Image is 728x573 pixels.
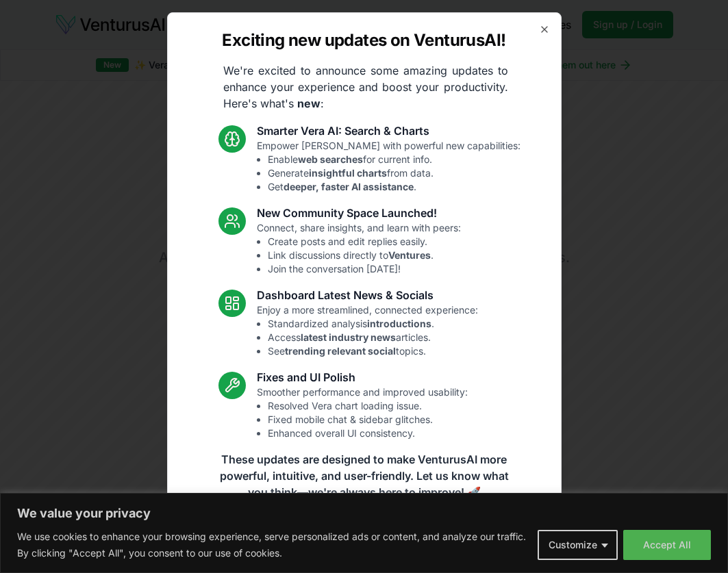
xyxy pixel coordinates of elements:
[301,331,396,343] strong: latest industry news
[212,62,519,112] p: We're excited to announce some amazing updates to enhance your experience and boost your producti...
[284,181,414,192] strong: deeper, faster AI assistance
[257,303,478,358] p: Enjoy a more streamlined, connected experience:
[268,262,461,276] li: Join the conversation [DATE]!
[268,153,520,166] li: Enable for current info.
[268,399,468,413] li: Resolved Vera chart loading issue.
[268,426,468,440] li: Enhanced overall UI consistency.
[257,139,520,194] p: Empower [PERSON_NAME] with powerful new capabilities:
[268,317,478,331] li: Standardized analysis .
[298,153,363,165] strong: web searches
[309,167,387,179] strong: insightful charts
[257,123,520,139] h3: Smarter Vera AI: Search & Charts
[367,318,431,329] strong: introductions
[257,221,461,276] p: Connect, share insights, and learn with peers:
[262,517,467,544] a: Read the full announcement on our blog!
[211,451,518,500] p: These updates are designed to make VenturusAI more powerful, intuitive, and user-friendly. Let us...
[257,205,461,221] h3: New Community Space Launched!
[388,249,431,261] strong: Ventures
[268,344,478,358] li: See topics.
[268,180,520,194] li: Get .
[268,235,461,249] li: Create posts and edit replies easily.
[257,385,468,440] p: Smoother performance and improved usability:
[257,369,468,385] h3: Fixes and UI Polish
[257,287,478,303] h3: Dashboard Latest News & Socials
[268,413,468,426] li: Fixed mobile chat & sidebar glitches.
[268,249,461,262] li: Link discussions directly to .
[268,166,520,180] li: Generate from data.
[222,29,505,51] h2: Exciting new updates on VenturusAI!
[285,345,396,357] strong: trending relevant social
[268,331,478,344] li: Access articles.
[297,97,321,110] strong: new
